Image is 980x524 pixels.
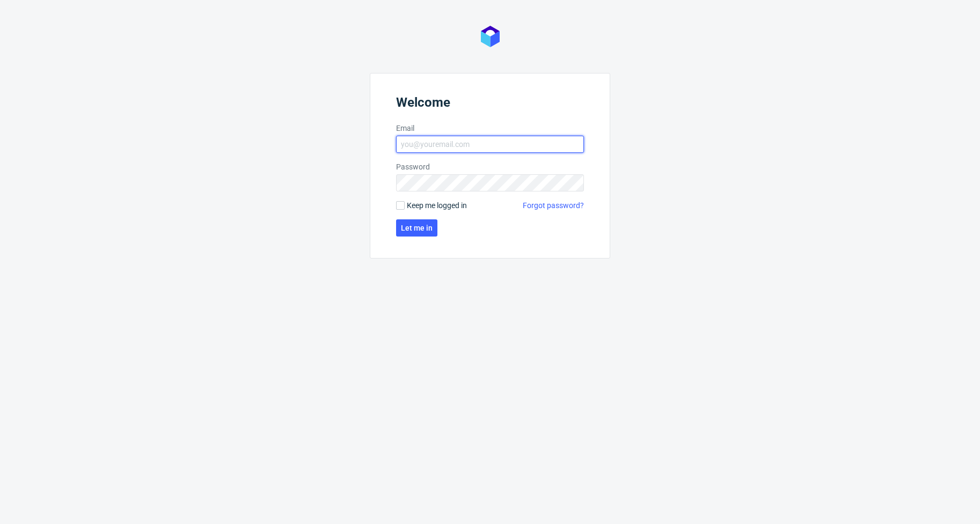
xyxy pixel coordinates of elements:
[396,161,584,172] label: Password
[407,200,467,211] span: Keep me logged in
[396,123,584,134] label: Email
[401,224,433,232] span: Let me in
[396,219,437,237] button: Let me in
[396,95,584,114] header: Welcome
[523,200,584,211] a: Forgot password?
[396,136,584,153] input: you@youremail.com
